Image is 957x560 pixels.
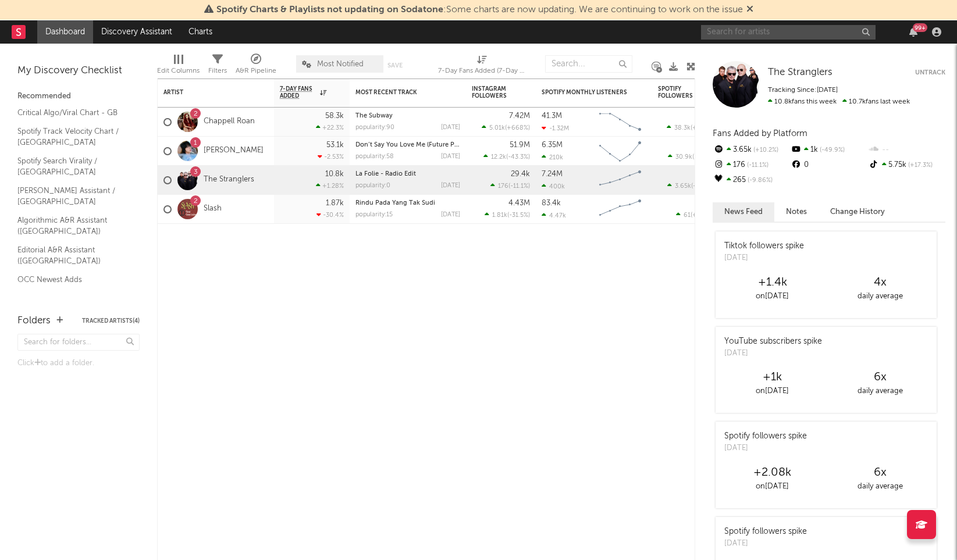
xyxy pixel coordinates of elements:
div: on [DATE] [718,384,826,398]
div: 7.24M [542,170,563,178]
div: Tiktok followers spike [724,240,804,252]
div: 83.4k [542,199,561,207]
div: 29.4k [511,170,530,178]
div: daily average [826,290,934,304]
input: Search for folders... [17,334,140,351]
a: Algorithmic A&R Assistant ([GEOGRAPHIC_DATA]) [17,214,128,238]
div: ( ) [490,182,530,190]
div: My Discovery Checklist [17,64,140,78]
button: News Feed [713,202,774,222]
div: Spotify Followers [658,85,699,99]
div: [DATE] [724,443,807,454]
div: 0 [790,158,867,173]
div: Spotify followers spike [724,430,807,443]
a: Charts [180,20,220,44]
a: The Subway [355,113,393,119]
div: -1.32M [542,124,569,132]
div: Most Recent Track [355,89,443,96]
span: -11.1 % [745,162,769,169]
span: 30.9k [675,154,692,160]
div: YouTube subscribers spike [724,336,822,348]
span: 1.81k [492,212,507,219]
div: on [DATE] [718,290,826,304]
span: -49.9 % [818,147,845,154]
div: +2.08k [718,466,826,480]
div: popularity: 0 [355,183,390,189]
div: Don’t Say You Love Me (Future Pop Remix) [355,142,460,148]
span: 3.65k [675,183,691,190]
span: 12.2k [491,154,506,160]
span: Tracking Since: [DATE] [768,87,838,94]
div: 3.65k [713,142,790,158]
a: Chappell Roan [204,117,255,127]
a: Rindu Pada Yang Tak Sudi [355,200,435,206]
span: -9.86 % [746,177,773,184]
div: +1.28 % [316,182,344,190]
div: [DATE] [724,348,822,359]
div: [DATE] [441,183,460,189]
span: 38.3k [674,125,691,131]
div: ( ) [482,124,530,131]
svg: Chart title [594,166,646,195]
a: La Folie - Radio Edit [355,171,416,177]
button: Notes [774,202,819,222]
div: 400k [542,183,565,190]
div: Filters [208,49,227,83]
span: 7-Day Fans Added [280,85,317,99]
div: -30.4 % [316,211,344,219]
div: 7-Day Fans Added (7-Day Fans Added) [438,64,525,78]
a: Slash [204,204,222,214]
div: La Folie - Radio Edit [355,171,460,177]
button: Save [387,62,403,69]
div: 10.8k [325,170,344,178]
span: Fans Added by Platform [713,129,807,138]
span: +10.2 % [752,147,778,154]
span: 10.7k fans last week [768,98,910,105]
a: Don’t Say You Love Me (Future Pop Remix) [355,142,485,148]
div: [DATE] [724,252,804,264]
a: Editorial A&R Assistant ([GEOGRAPHIC_DATA]) [17,244,128,267]
span: -11.1 % [510,183,528,190]
div: popularity: 58 [355,154,394,160]
div: [DATE] [724,538,807,550]
svg: Chart title [594,195,646,224]
span: +668 % [507,125,528,131]
a: The Stranglers [768,67,833,79]
div: 4.47k [542,212,566,219]
input: Search... [545,55,632,73]
div: 7-Day Fans Added (7-Day Fans Added) [438,49,525,83]
div: [DATE] [441,154,460,160]
div: ( ) [668,153,716,160]
button: Untrack [915,67,945,79]
div: popularity: 90 [355,124,394,131]
div: 5.75k [868,158,945,173]
div: on [DATE] [718,480,826,494]
div: 265 [713,173,790,188]
span: 10.8k fans this week [768,98,837,105]
div: [DATE] [441,212,460,218]
a: The Stranglers [204,175,254,185]
span: -43.3 % [508,154,528,160]
input: Search for artists [701,25,876,40]
div: Click to add a folder. [17,356,140,370]
div: Recommended [17,90,140,104]
button: 99+ [909,27,917,37]
div: +1k [718,370,826,384]
div: ( ) [483,153,530,160]
span: Dismiss [746,5,753,15]
div: 41.3M [542,112,562,120]
svg: Chart title [594,137,646,166]
div: ( ) [667,182,716,190]
div: daily average [826,480,934,494]
div: A&R Pipeline [236,49,276,83]
svg: Chart title [594,108,646,137]
div: ( ) [667,124,716,131]
a: Apple Top 200 / [GEOGRAPHIC_DATA] [17,291,128,315]
div: Rindu Pada Yang Tak Sudi [355,200,460,206]
div: Edit Columns [157,64,200,78]
div: 210k [542,154,563,161]
span: -6.27 % [694,154,714,160]
a: Spotify Search Virality / [GEOGRAPHIC_DATA] [17,155,128,179]
div: 4 x [826,276,934,290]
a: Spotify Track Velocity Chart / [GEOGRAPHIC_DATA] [17,125,128,149]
